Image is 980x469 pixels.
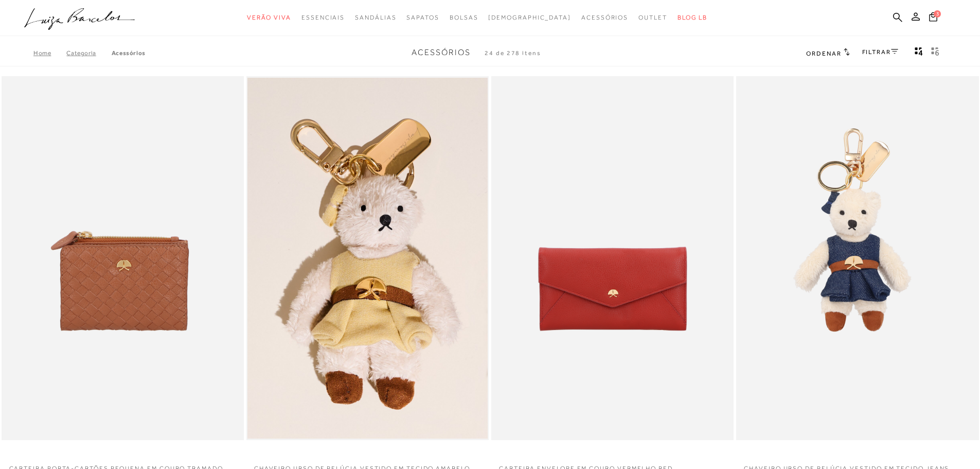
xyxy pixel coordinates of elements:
span: Outlet [638,14,667,21]
a: categoryNavScreenReaderText [406,8,439,27]
span: Acessórios [581,14,628,21]
a: CARTEIRA ENVELOPE EM COURO VERMELHO RED CARTEIRA ENVELOPE EM COURO VERMELHO RED [492,78,733,439]
a: CHAVEIRO URSO DE PELÚCIA VESTIDO EM TECIDO AMARELO CHAVEIRO URSO DE PELÚCIA VESTIDO EM TECIDO AMA... [247,78,488,439]
a: CARTEIRA PORTA-CARTÕES PEQUENA EM COURO TRAMADO CARAMELO CARTEIRA PORTA-CARTÕES PEQUENA EM COURO ... [3,78,243,439]
img: CARTEIRA ENVELOPE EM COURO VERMELHO RED [492,78,733,439]
span: Acessórios [412,48,471,57]
a: Acessórios [112,49,146,57]
img: CHAVEIRO URSO DE PELÚCIA VESTIDO EM TECIDO AMARELO [247,78,488,439]
span: Sapatos [406,14,439,21]
span: Bolsas [450,14,478,21]
a: Categoria [66,49,111,57]
a: categoryNavScreenReaderText [355,8,396,27]
span: Sandálias [355,14,396,21]
span: Verão Viva [247,14,291,21]
img: CHAVEIRO URSO DE PELÚCIA VESTIDO EM TECIDO JEANS [737,78,977,439]
button: gridText6Desc [928,46,942,60]
button: 3 [926,11,940,25]
span: 3 [934,10,941,18]
span: 24 de 278 itens [485,49,541,57]
a: noSubCategoriesText [488,8,571,27]
a: categoryNavScreenReaderText [638,8,667,27]
a: categoryNavScreenReaderText [450,8,478,27]
a: categoryNavScreenReaderText [247,8,291,27]
span: Ordenar [806,50,841,57]
a: BLOG LB [678,8,707,27]
span: [DEMOGRAPHIC_DATA] [488,14,571,21]
button: Mostrar 4 produtos por linha [912,46,926,60]
img: CARTEIRA PORTA-CARTÕES PEQUENA EM COURO TRAMADO CARAMELO [3,78,243,439]
a: categoryNavScreenReaderText [301,8,345,27]
span: Essenciais [301,14,345,21]
a: CHAVEIRO URSO DE PELÚCIA VESTIDO EM TECIDO JEANS CHAVEIRO URSO DE PELÚCIA VESTIDO EM TECIDO JEANS [737,78,977,439]
span: BLOG LB [678,14,707,21]
a: FILTRAR [862,48,898,56]
a: Home [33,49,66,57]
a: categoryNavScreenReaderText [581,8,628,27]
